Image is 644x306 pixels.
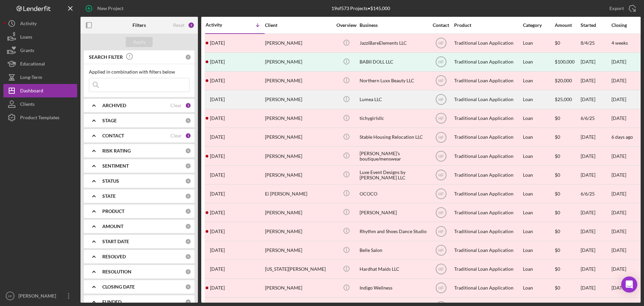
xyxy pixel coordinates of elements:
[265,91,332,108] div: [PERSON_NAME]
[581,110,611,127] div: 6/6/25
[611,78,626,83] time: [DATE]
[611,172,626,178] time: [DATE]
[173,23,184,28] div: Reset
[20,71,42,86] div: Long-Term
[102,224,123,229] b: AMOUNT
[555,242,580,259] div: $0
[210,210,225,215] time: 2025-07-01 19:40
[102,133,124,138] b: CONTACT
[185,102,191,108] div: 1
[185,54,191,60] div: 0
[454,34,521,52] div: Traditional Loan Application
[360,91,427,108] div: Lumea LLC
[185,148,191,154] div: 0
[3,57,77,71] button: Educational
[265,110,332,127] div: [PERSON_NAME]
[265,23,332,28] div: Client
[523,279,554,297] div: Loan
[581,72,611,90] div: [DATE]
[555,72,580,90] div: $20,000
[523,166,554,184] div: Loan
[126,37,153,47] button: Apply
[454,166,521,184] div: Traditional Loan Application
[89,54,123,60] b: SEARCH FILTER
[360,166,427,184] div: Luxe Event Designs by [PERSON_NAME] LLC
[185,133,191,139] div: 1
[581,23,611,28] div: Started
[360,34,427,52] div: JazziBareElements LLC
[206,22,235,28] div: Activity
[581,53,611,71] div: [DATE]
[20,57,45,72] div: Educational
[331,6,390,11] div: 19 of 573 Projects • $145,000
[360,185,427,203] div: OCOCO
[334,23,359,28] div: Overview
[611,210,626,215] time: [DATE]
[611,191,626,196] time: [DATE]
[438,41,444,46] text: HF
[185,163,191,169] div: 0
[581,185,611,203] div: 6/6/25
[210,248,225,253] time: 2025-06-23 16:10
[102,103,126,108] b: ARCHIVED
[20,17,37,32] div: Activity
[581,260,611,278] div: [DATE]
[210,285,225,291] time: 2025-06-17 21:44
[523,110,554,127] div: Loan
[523,242,554,259] div: Loan
[555,166,580,184] div: $0
[454,128,521,146] div: Traditional Loan Application
[210,172,225,178] time: 2025-07-09 16:24
[581,222,611,240] div: [DATE]
[102,299,121,305] b: FUNDED
[523,147,554,165] div: Loan
[185,254,191,260] div: 0
[523,222,554,240] div: Loan
[523,185,554,203] div: Loan
[3,17,77,30] a: Activity
[454,147,521,165] div: Traditional Loan Application
[611,115,626,121] time: [DATE]
[438,229,444,234] text: HF
[438,173,444,177] text: HF
[265,128,332,146] div: [PERSON_NAME]
[185,178,191,184] div: 0
[581,91,611,108] div: [DATE]
[188,22,195,29] div: 2
[438,97,444,102] text: HF
[438,60,444,64] text: HF
[185,299,191,305] div: 0
[611,96,626,102] time: [DATE]
[185,118,191,124] div: 0
[3,44,77,57] button: Grants
[555,147,580,165] div: $0
[185,284,191,290] div: 0
[265,222,332,240] div: [PERSON_NAME]
[210,59,225,64] time: 2025-07-30 15:24
[611,59,626,64] div: [DATE]
[360,110,427,127] div: tichygirlsllc
[555,204,580,221] div: $0
[438,154,444,159] text: HF
[210,97,225,102] time: 2025-07-17 20:27
[581,279,611,297] div: [DATE]
[611,40,628,46] time: 4 weeks
[185,208,191,214] div: 0
[102,284,135,290] b: CLOSING DATE
[454,53,521,71] div: Traditional Loan Application
[3,71,77,84] button: Long-Term
[3,97,77,111] button: Clients
[3,30,77,44] a: Loans
[185,238,191,245] div: 0
[555,185,580,203] div: $0
[17,289,60,304] div: [PERSON_NAME]
[80,2,130,15] button: New Project
[265,185,332,203] div: Ei [PERSON_NAME]
[97,2,123,15] div: New Project
[581,147,611,165] div: [DATE]
[438,135,444,140] text: HF
[360,147,427,165] div: [PERSON_NAME]’s boutique/menswear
